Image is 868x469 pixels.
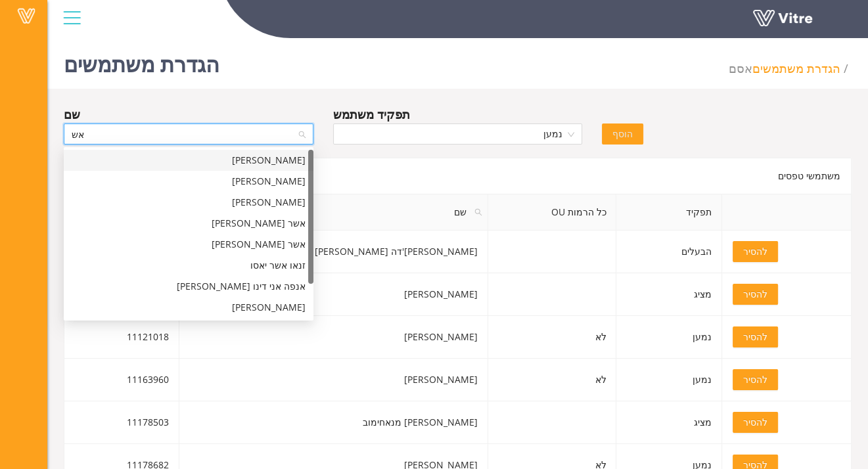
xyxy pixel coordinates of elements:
div: [PERSON_NAME] [72,300,306,315]
span: נמען [693,330,712,343]
span: Recipient [341,124,575,144]
span: 11121018 [127,330,169,343]
td: [PERSON_NAME] [179,359,488,401]
span: הבעלים [681,245,712,257]
div: עליזה בן-אשר [64,192,313,213]
div: אשר [PERSON_NAME] [72,237,306,252]
div: אשר בטיטו [64,234,313,255]
button: להסיר [733,241,778,262]
td: [PERSON_NAME] מנאחימוב [179,401,488,444]
div: אשר אלגריסי [64,171,313,192]
div: משתמשי טפסים [64,158,852,194]
td: לא [488,316,616,359]
div: אשר רן אלמאסי [64,150,313,171]
div: אנפה אני דינו [PERSON_NAME] [72,279,306,294]
div: שם [64,105,80,123]
td: [PERSON_NAME]'דה [PERSON_NAME] [179,231,488,273]
div: [PERSON_NAME] [72,174,306,189]
span: להסיר [743,330,767,344]
span: להסיר [743,415,767,430]
span: נמען [693,373,712,386]
span: להסיר [743,244,767,259]
div: תפקיד משתמש [333,105,410,123]
div: אנפה אני דינו אשרף [64,276,313,297]
div: אשר [PERSON_NAME] [72,216,306,231]
div: [PERSON_NAME] [72,153,306,167]
div: [PERSON_NAME] [72,195,306,210]
button: להסיר [733,284,778,305]
span: מציג [694,288,712,300]
h1: הגדרת משתמשים [64,33,219,89]
td: [PERSON_NAME] [179,316,488,359]
span: שם [179,194,488,230]
button: להסיר [733,412,778,433]
div: אלון אשר [64,297,313,318]
div: זנאו אשר יאסו [64,255,313,276]
th: תפקיד [616,194,721,231]
span: 11178503 [127,416,169,428]
div: זנאו אשר יאסו [72,258,306,273]
button: להסיר [733,369,778,390]
span: להסיר [743,372,767,387]
span: 402 [729,60,752,76]
div: אשר דרעי [64,213,313,234]
span: להסיר [743,287,767,301]
span: חיפוש [469,194,488,230]
span: מציג [694,416,712,428]
button: הוסף [602,123,643,145]
li: הגדרת משתמשים [752,59,852,78]
td: [PERSON_NAME] [179,273,488,316]
td: לא [488,359,616,401]
span: 11163960 [127,373,169,386]
th: כל הרמות OU [488,194,616,231]
button: להסיר [733,326,778,347]
span: חיפוש [474,208,482,216]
